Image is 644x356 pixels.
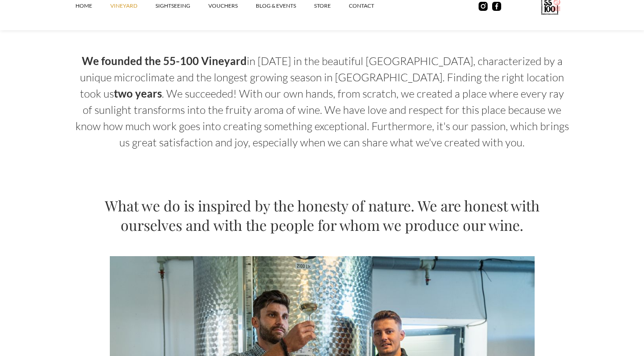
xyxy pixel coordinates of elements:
[105,196,540,234] font: What we do is inspired by the honesty of nature. We are honest with ourselves and with the people...
[82,54,247,67] font: We founded the 55-100 Vineyard
[75,2,92,9] font: Home
[75,87,569,149] font: . We succeeded! With our own hands, from scratch, we created a place where every ray of sunlight ...
[110,2,137,9] font: vineyard
[256,2,296,9] font: Blog & Events
[208,2,238,9] font: vouchers
[114,87,162,100] font: two years
[80,54,564,100] font: in [DATE] in the beautiful [GEOGRAPHIC_DATA], characterized by a unique microclimate and the long...
[349,2,374,9] font: contact
[314,2,331,9] font: STORE
[155,2,190,9] font: SIGHTSEEING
